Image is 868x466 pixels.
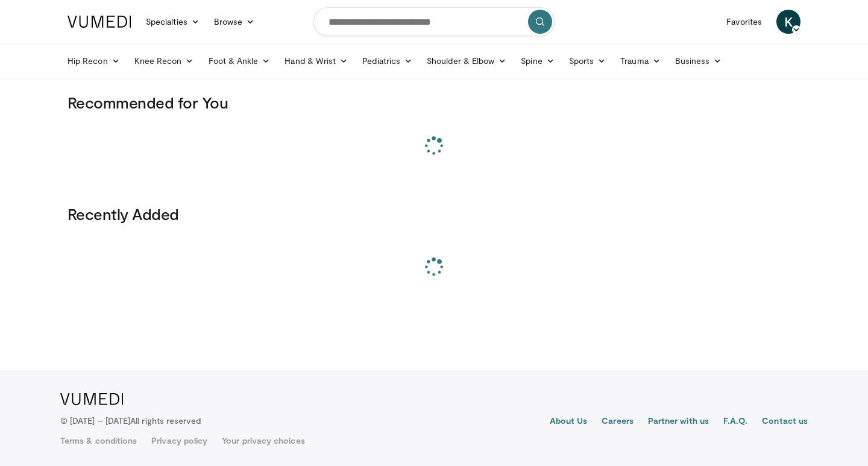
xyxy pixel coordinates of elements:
[668,49,729,73] a: Business
[602,415,634,429] a: Careers
[127,49,201,73] a: Knee Recon
[222,435,304,447] a: Your privacy choices
[60,393,124,405] img: VuMedi Logo
[60,415,201,427] p: © [DATE] – [DATE]
[613,49,668,73] a: Trauma
[776,10,800,34] a: K
[420,49,514,73] a: Shoulder & Elbow
[648,415,709,429] a: Partner with us
[355,49,420,73] a: Pediatrics
[313,7,555,36] input: Search topics, interventions
[60,49,127,73] a: Hip Recon
[68,16,131,28] img: VuMedi Logo
[719,10,769,34] a: Favorites
[762,415,808,429] a: Contact us
[151,435,207,447] a: Privacy policy
[68,93,800,112] h3: Recommended for You
[514,49,561,73] a: Spine
[130,415,201,426] span: All rights reserved
[60,435,137,447] a: Terms & conditions
[550,415,588,429] a: About Us
[562,49,614,73] a: Sports
[201,49,278,73] a: Foot & Ankle
[139,10,207,34] a: Specialties
[68,204,800,224] h3: Recently Added
[277,49,355,73] a: Hand & Wrist
[207,10,262,34] a: Browse
[723,415,747,429] a: F.A.Q.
